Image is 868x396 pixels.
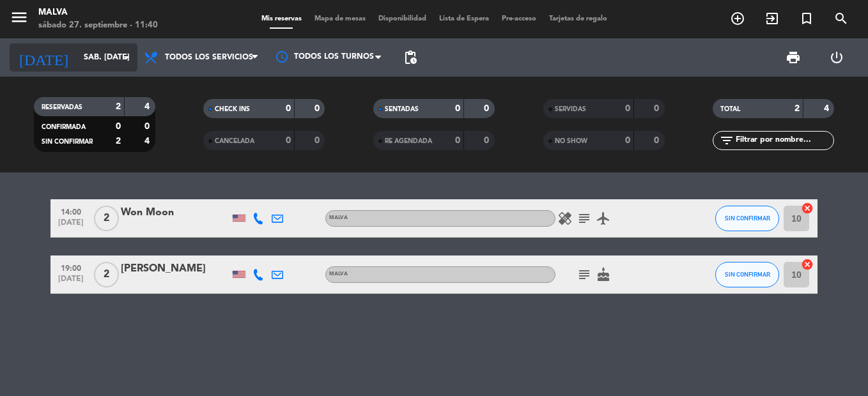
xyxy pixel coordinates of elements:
[286,136,291,145] strong: 0
[764,11,780,26] i: exit_to_app
[455,136,460,145] strong: 0
[42,124,86,130] span: CONFIRMADA
[725,215,770,222] span: SIN CONFIRMAR
[455,104,460,113] strong: 0
[654,136,662,145] strong: 0
[372,15,433,22] span: Disponibilidad
[833,11,849,26] i: search
[794,104,800,113] strong: 2
[577,267,592,282] i: subject
[215,106,250,112] span: CHECK INS
[734,133,833,148] input: Filtrar por nombre...
[596,211,611,226] i: airplanemode_active
[42,139,93,145] span: SIN CONFIRMAR
[42,104,82,110] span: RESERVADAS
[755,8,789,29] span: WALK IN
[314,104,322,113] strong: 0
[725,271,770,278] span: SIN CONFIRMAR
[720,8,755,29] span: RESERVAR MESA
[10,8,29,27] i: menu
[329,215,348,220] span: MALVA
[484,104,492,113] strong: 0
[215,138,254,144] span: CANCELADA
[55,260,87,275] span: 19:00
[119,50,134,65] i: arrow_drop_down
[596,267,611,282] i: cake
[144,122,152,131] strong: 0
[715,206,779,231] button: SIN CONFIRMAR
[329,271,348,277] span: MALVA
[144,102,152,111] strong: 4
[715,262,779,287] button: SIN CONFIRMAR
[815,38,858,77] div: LOG OUT
[789,8,824,29] span: Reserva especial
[555,106,586,112] span: SERVIDAS
[403,50,418,65] span: pending_actions
[121,261,229,277] div: [PERSON_NAME]
[314,136,322,145] strong: 0
[94,262,119,287] span: 2
[654,104,662,113] strong: 0
[286,104,291,113] strong: 0
[543,15,614,22] span: Tarjetas de regalo
[720,106,740,112] span: TOTAL
[824,104,832,113] strong: 4
[786,50,801,65] span: print
[484,136,492,145] strong: 0
[801,202,814,215] i: cancel
[116,102,121,111] strong: 2
[38,6,158,19] div: Malva
[719,133,734,148] i: filter_list
[625,104,630,113] strong: 0
[555,138,587,144] span: NO SHOW
[38,19,158,32] div: sábado 27. septiembre - 11:40
[94,206,119,231] span: 2
[801,258,814,271] i: cancel
[55,275,87,289] span: [DATE]
[433,15,495,22] span: Lista de Espera
[121,204,229,221] div: Won Moon
[165,53,253,62] span: Todos los servicios
[255,15,308,22] span: Mis reservas
[730,11,745,26] i: add_circle_outline
[308,15,372,22] span: Mapa de mesas
[55,218,87,233] span: [DATE]
[799,11,814,26] i: turned_in_not
[10,8,29,31] button: menu
[495,15,543,22] span: Pre-acceso
[557,211,573,226] i: healing
[385,138,432,144] span: RE AGENDADA
[829,50,844,65] i: power_settings_new
[625,136,630,145] strong: 0
[577,211,592,226] i: subject
[385,106,419,112] span: SENTADAS
[55,204,87,218] span: 14:00
[116,137,121,146] strong: 2
[10,43,77,72] i: [DATE]
[824,8,858,29] span: BUSCAR
[116,122,121,131] strong: 0
[144,137,152,146] strong: 4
